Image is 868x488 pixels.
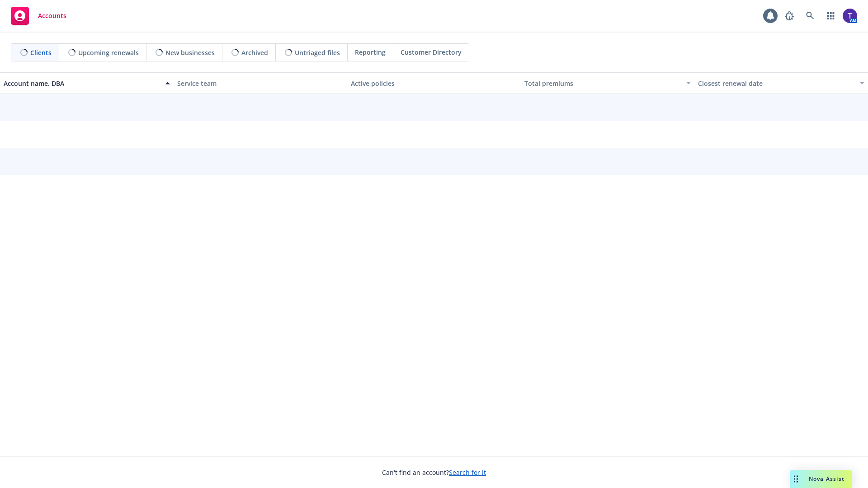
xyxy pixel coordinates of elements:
[809,475,844,483] span: Nova Assist
[7,3,70,28] a: Accounts
[401,47,462,57] span: Customer Directory
[524,79,681,88] div: Total premiums
[790,470,802,488] div: Drag to move
[241,48,268,57] span: Archived
[4,79,160,88] div: Account name, DBA
[347,72,521,94] button: Active policies
[382,468,486,477] span: Can't find an account?
[38,12,66,19] span: Accounts
[698,79,854,88] div: Closest renewal date
[177,79,344,88] div: Service team
[30,48,52,57] span: Clients
[694,72,868,94] button: Closest renewal date
[295,48,340,57] span: Untriaged files
[521,72,694,94] button: Total premiums
[78,48,139,57] span: Upcoming renewals
[780,7,798,25] a: Report a Bug
[351,79,517,88] div: Active policies
[822,7,840,25] a: Switch app
[843,9,857,23] img: photo
[449,468,486,477] a: Search for it
[165,48,215,57] span: New businesses
[790,470,852,488] button: Nova Assist
[174,72,347,94] button: Service team
[801,7,819,25] a: Search
[355,47,386,57] span: Reporting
